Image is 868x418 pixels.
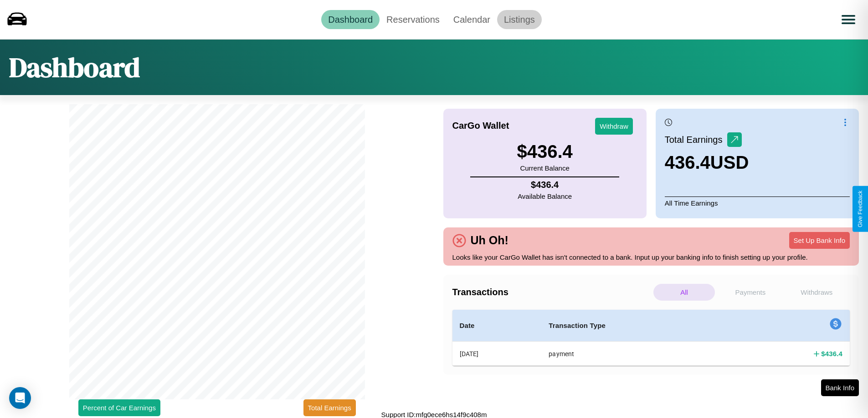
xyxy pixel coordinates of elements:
[9,387,31,409] div: Open Intercom Messenger
[452,310,850,366] table: simple table
[653,284,715,301] p: All
[452,251,850,263] p: Looks like your CarGo Wallet has isn't connected to a bank. Input up your banking info to finish ...
[786,284,847,301] p: Withdraws
[821,379,859,396] button: Bank Info
[595,118,633,135] button: Withdraw
[836,7,861,32] button: Open menu
[518,190,572,202] p: Available Balance
[549,320,723,331] h4: Transaction Type
[9,49,140,86] h1: Dashboard
[497,10,542,29] a: Listings
[517,162,572,174] p: Current Balance
[789,232,850,249] button: Set Up Bank Info
[452,121,509,131] h4: CarGo Wallet
[466,234,513,247] h4: Uh Oh!
[452,287,651,297] h4: Transactions
[665,131,727,148] p: Total Earnings
[857,191,863,227] div: Give Feedback
[518,180,572,190] h4: $ 436.4
[321,10,380,29] a: Dashboard
[665,152,749,173] h3: 436.4 USD
[517,141,572,162] h3: $ 436.4
[719,284,781,301] p: Payments
[460,320,534,331] h4: Date
[78,399,160,416] button: Percent of Car Earnings
[541,342,730,366] th: payment
[665,196,850,209] p: All Time Earnings
[452,342,542,366] th: [DATE]
[380,10,447,29] a: Reservations
[447,10,497,29] a: Calendar
[821,349,842,358] h4: $ 436.4
[303,399,356,416] button: Total Earnings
